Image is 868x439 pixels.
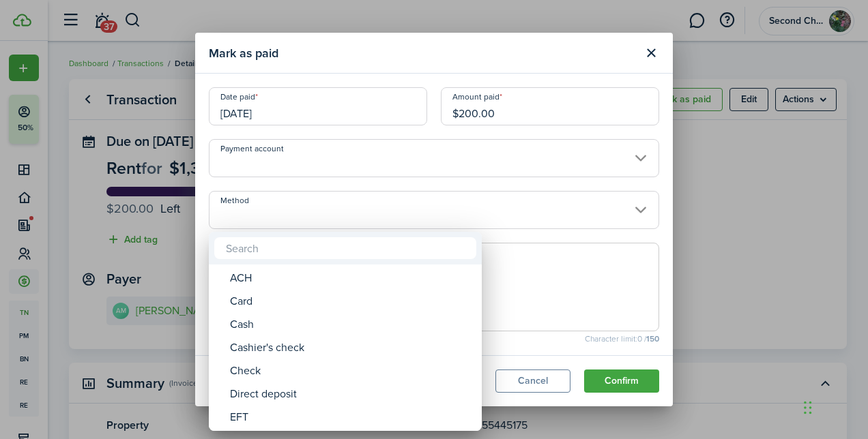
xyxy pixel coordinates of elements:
div: EFT [230,406,472,429]
div: ACH [230,267,472,290]
div: Cashier's check [230,336,472,359]
input: Search [214,237,476,259]
div: Card [230,290,472,313]
mbsc-wheel: Method [209,264,482,431]
div: Direct deposit [230,382,472,406]
div: Check [230,359,472,382]
div: Cash [230,313,472,336]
